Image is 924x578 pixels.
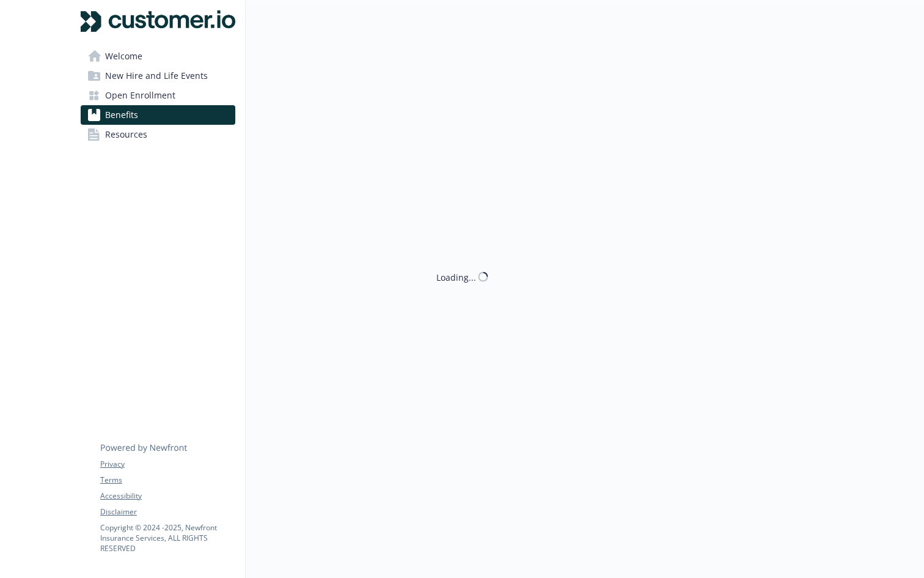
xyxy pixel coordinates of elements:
p: Copyright © 2024 - 2025 , Newfront Insurance Services, ALL RIGHTS RESERVED [100,522,235,554]
a: Open Enrollment [81,86,235,105]
a: Privacy [100,459,235,470]
a: New Hire and Life Events [81,66,235,86]
a: Resources [81,125,235,144]
span: Resources [105,125,147,144]
a: Benefits [81,105,235,125]
div: Loading... [436,270,476,283]
span: New Hire and Life Events [105,66,208,86]
span: Open Enrollment [105,86,175,105]
a: Disclaimer [100,506,235,517]
a: Terms [100,475,235,486]
span: Benefits [105,105,138,125]
span: Welcome [105,46,142,66]
a: Accessibility [100,491,235,502]
a: Welcome [81,46,235,66]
